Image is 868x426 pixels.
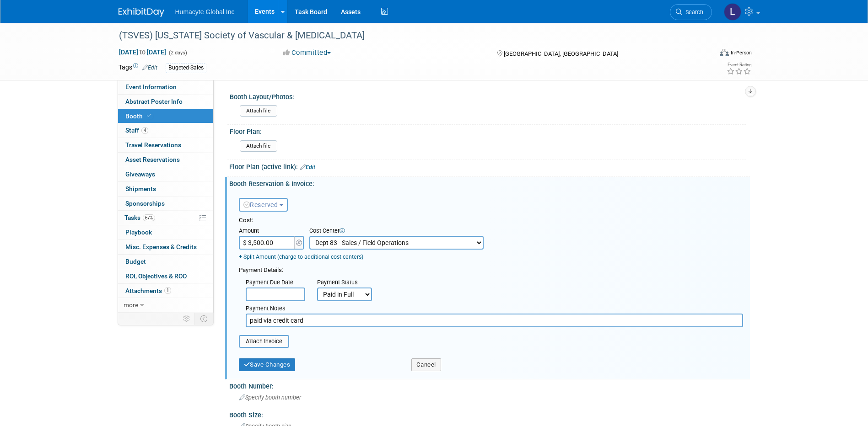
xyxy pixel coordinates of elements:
span: Abstract Poster Info [125,98,183,105]
a: Sponsorships [118,197,213,211]
div: Floor Plan (active link): [229,160,750,172]
div: Event Format [658,48,752,61]
span: Specify booth number [239,394,301,401]
img: ExhibitDay [119,8,164,17]
span: Reserved [243,201,278,208]
a: Giveaways [118,167,213,181]
span: ROI, Objectives & ROO [125,272,187,280]
span: Playbook [125,229,152,236]
span: Misc. Expenses & Credits [125,243,197,250]
div: Booth Reservation & Invoice: [229,177,750,188]
span: 1 [164,287,171,294]
a: ROI, Objectives & ROO [118,269,213,283]
a: Event Information [118,80,213,94]
button: Save Changes [239,358,296,371]
td: Tags [119,63,157,73]
a: Booth [118,109,213,123]
a: more [118,298,213,312]
span: 4 [141,127,148,134]
button: Committed [280,48,334,58]
a: Edit [300,164,315,170]
span: Sponsorships [125,200,165,207]
span: Search [682,9,703,16]
span: to [138,48,147,56]
span: [DATE] [DATE] [119,48,167,56]
div: Booth Size: [229,408,750,420]
div: Payment Notes [246,304,743,314]
div: Booth Layout/Photos: [230,90,746,101]
span: Staff [125,127,148,134]
div: Payment Details: [239,264,743,275]
span: [GEOGRAPHIC_DATA], [GEOGRAPHIC_DATA] [504,50,618,57]
a: Staff4 [118,123,213,138]
span: 67% [143,214,155,221]
a: Travel Reservations [118,138,213,152]
span: more [124,301,138,309]
a: Playbook [118,225,213,240]
span: (2 days) [168,50,187,56]
img: Linda Hamilton [724,3,741,21]
i: Booth reservation complete [147,113,151,118]
a: Budget [118,255,213,269]
span: Event Information [125,83,177,91]
a: Shipments [118,182,213,196]
button: Cancel [411,358,441,371]
a: Abstract Poster Info [118,95,213,109]
div: Floor Plan: [230,125,746,136]
div: Cost: [239,216,743,225]
a: Asset Reservations [118,153,213,167]
td: Toggle Event Tabs [194,313,213,325]
td: Personalize Event Tab Strip [179,313,195,325]
span: Attachments [125,287,171,294]
div: Payment Status [317,278,378,288]
button: Reserved [239,198,288,212]
a: Tasks67% [118,211,213,225]
div: (TSVES) [US_STATE] Society of Vascular & [MEDICAL_DATA] [116,27,698,44]
div: In-Person [730,49,752,56]
a: + Split Amount (charge to additional cost centers) [239,254,363,260]
span: Travel Reservations [125,141,181,149]
div: Cost Center [309,227,484,236]
a: Misc. Expenses & Credits [118,240,213,254]
span: Humacyte Global Inc [175,8,235,16]
a: Search [670,4,712,20]
span: Giveaways [125,170,155,178]
span: Tasks [124,214,155,221]
span: Asset Reservations [125,156,180,163]
a: Edit [142,64,157,71]
img: Format-Inperson.png [720,49,729,56]
span: Shipments [125,185,156,192]
div: Bugeted-Sales [166,63,206,73]
div: Payment Due Date [246,278,303,288]
div: Booth Number: [229,379,750,391]
a: Attachments1 [118,284,213,298]
div: Event Rating [727,63,751,67]
div: Amount [239,227,305,236]
span: Budget [125,258,146,265]
span: Booth [125,112,153,120]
